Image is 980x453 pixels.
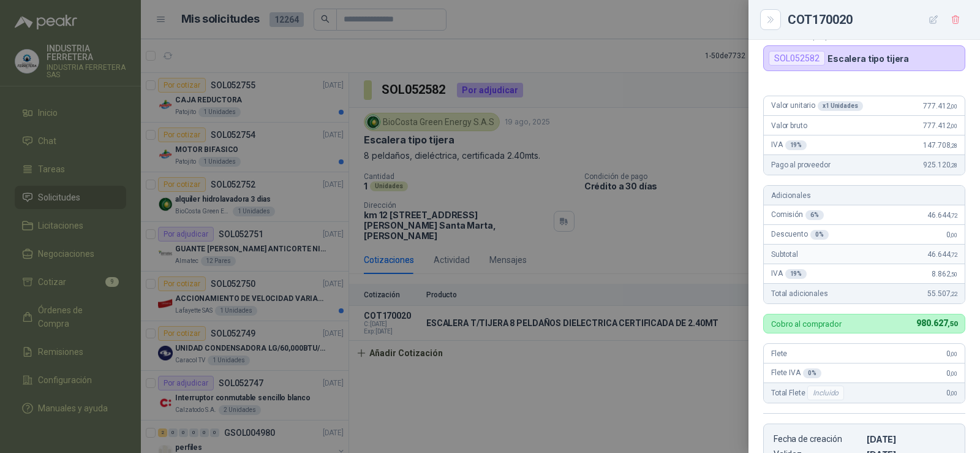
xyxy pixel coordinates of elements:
[923,102,957,110] span: 777.412
[950,390,957,397] span: ,00
[771,250,798,259] span: Subtotal
[803,368,821,378] div: 0 %
[948,320,957,328] span: ,50
[774,434,862,444] p: Fecha de creación
[867,434,955,444] p: [DATE]
[771,230,829,240] span: Descuento
[923,141,957,150] span: 147.708
[927,211,957,219] span: 46.644
[946,369,957,378] span: 0
[950,103,957,110] span: ,00
[771,210,824,220] span: Comisión
[950,370,957,377] span: ,00
[769,51,825,66] div: SOL052582
[771,386,846,400] span: Total Flete
[950,251,957,258] span: ,72
[827,53,909,64] p: Escalera tipo tijera
[771,161,831,169] span: Pago al proveedor
[785,140,807,150] div: 19 %
[764,186,965,205] div: Adicionales
[771,269,807,279] span: IVA
[810,230,829,240] div: 0 %
[805,210,824,220] div: 6 %
[950,212,957,219] span: ,72
[950,291,957,297] span: ,22
[946,389,957,397] span: 0
[950,271,957,278] span: ,50
[771,368,821,378] span: Flete IVA
[763,12,778,27] button: Close
[818,101,863,111] div: x 1 Unidades
[771,101,863,111] span: Valor unitario
[923,161,957,169] span: 925.120
[950,351,957,357] span: ,00
[785,269,807,279] div: 19 %
[950,142,957,149] span: ,28
[932,270,957,278] span: 8.862
[950,232,957,238] span: ,00
[950,123,957,129] span: ,00
[923,121,957,130] span: 777.412
[916,318,957,328] span: 980.627
[771,121,807,130] span: Valor bruto
[927,289,957,298] span: 55.507
[946,230,957,239] span: 0
[764,284,965,303] div: Total adicionales
[788,10,965,29] div: COT170020
[771,349,787,358] span: Flete
[927,250,957,259] span: 46.644
[950,162,957,169] span: ,28
[807,386,844,400] div: Incluido
[771,140,807,150] span: IVA
[946,349,957,358] span: 0
[771,320,842,328] p: Cobro al comprador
